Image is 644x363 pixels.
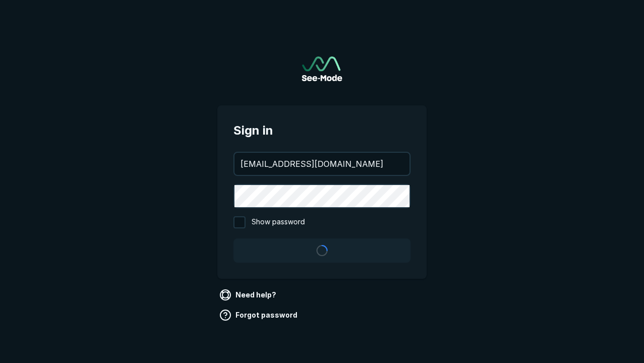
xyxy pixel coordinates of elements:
input: your@email.com [234,153,410,175]
a: Need help? [217,287,280,303]
a: Forgot password [217,307,301,323]
img: See-Mode Logo [302,56,342,81]
span: Show password [252,216,305,228]
a: Go to sign in [302,56,342,81]
span: Sign in [233,122,411,140]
